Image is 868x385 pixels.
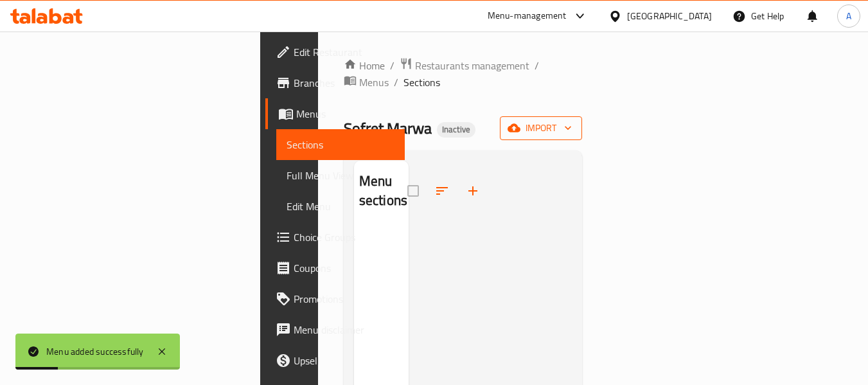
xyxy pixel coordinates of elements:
a: Edit Menu [276,191,405,222]
span: Menus [296,106,395,121]
span: Choice Groups [294,229,395,245]
span: Upsell [294,353,395,368]
a: Edit Restaurant [265,37,405,67]
span: Sofret Marwa [344,114,432,143]
span: Menu disclaimer [294,322,395,337]
span: Edit Restaurant [294,44,395,60]
a: Menus [265,98,405,129]
a: Choice Groups [265,222,405,253]
a: Branches [265,67,405,98]
nav: Menu sections [354,222,409,232]
div: [GEOGRAPHIC_DATA] [627,9,712,23]
span: Full Menu View [287,168,395,183]
nav: breadcrumb [344,57,583,91]
button: Add section [457,175,488,206]
span: Promotions [294,291,395,307]
span: Coupons [294,260,395,276]
div: Menu-management [488,8,567,24]
a: Full Menu View [276,160,405,191]
a: Promotions [265,283,405,314]
span: import [510,120,572,136]
a: Upsell [265,345,405,376]
a: Coupons [265,253,405,283]
span: Sections [403,75,440,90]
span: Restaurants management [415,58,529,73]
a: Restaurants management [400,57,529,74]
span: Edit Menu [287,199,395,214]
span: Sections [287,137,395,152]
span: A [846,9,851,23]
span: Inactive [437,124,475,135]
button: import [500,116,582,140]
a: Sections [276,129,405,160]
span: Branches [294,75,395,91]
div: Inactive [437,122,475,138]
a: Menu disclaimer [265,314,405,345]
div: Menu added successfully [46,345,144,359]
li: / [535,58,539,73]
